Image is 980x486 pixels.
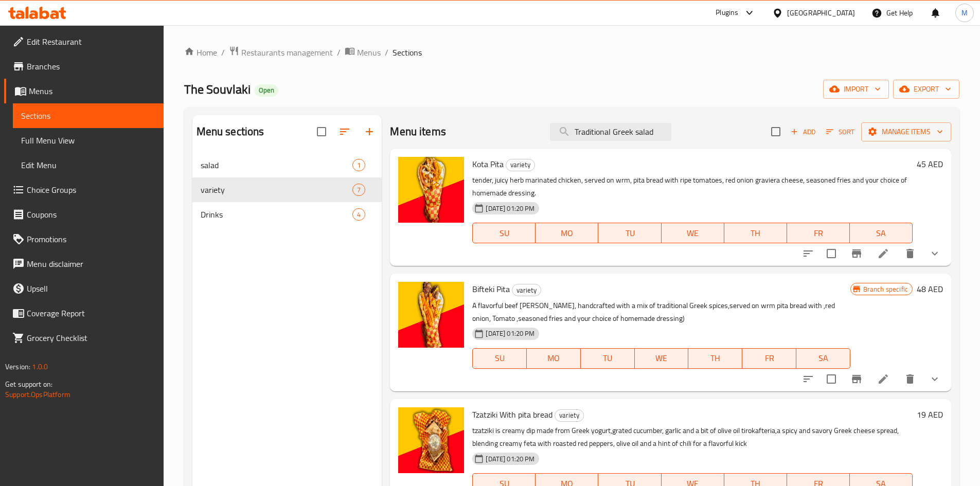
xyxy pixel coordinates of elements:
[893,80,959,99] button: export
[477,226,531,241] span: SU
[4,202,164,227] a: Coupons
[844,367,869,391] button: Branch-specific-item
[4,177,164,202] a: Choice Groups
[787,124,819,140] span: Add item
[4,29,164,54] a: Edit Restaurant
[823,80,889,99] button: import
[184,46,959,59] nav: breadcrumb
[692,351,738,366] span: TH
[796,367,821,391] button: sort-choices
[229,46,333,59] a: Restaurants management
[639,351,685,366] span: WE
[635,348,689,369] button: WE
[824,124,857,140] button: Sort
[472,281,510,297] span: Bifteki Pita
[869,125,943,138] span: Manage items
[27,233,155,245] span: Promotions
[482,454,539,464] span: [DATE] 01:20 PM
[197,124,264,139] h2: Menu sections
[742,348,796,369] button: FR
[4,326,164,350] a: Grocery Checklist
[819,124,861,140] span: Sort items
[917,407,943,422] h6: 19 AED
[581,348,635,369] button: TU
[898,241,922,266] button: delete
[27,60,155,73] span: Branches
[5,388,70,401] a: Support.OpsPlatform
[390,124,446,139] h2: Menu items
[21,134,155,147] span: Full Menu View
[27,184,155,196] span: Choice Groups
[506,159,534,171] span: variety
[221,46,225,59] li: /
[332,119,357,144] span: Sort sections
[826,126,854,138] span: Sort
[585,351,631,366] span: TU
[472,174,913,200] p: tender, juicy herb marinated chicken, served on wrm, pita bread with ripe tomatoes, red onion gra...
[598,223,661,243] button: TU
[787,124,819,140] button: Add
[255,84,278,97] div: Open
[5,360,30,373] span: Version:
[602,226,657,241] span: TU
[850,223,913,243] button: SA
[536,223,598,243] button: MO
[666,226,720,241] span: WE
[791,226,846,241] span: FR
[5,377,52,391] span: Get support on:
[555,409,583,421] span: variety
[929,373,941,385] svg: Show Choices
[4,227,164,251] a: Promotions
[877,247,889,260] a: Edit menu item
[385,46,388,59] li: /
[831,83,881,96] span: import
[901,83,951,96] span: export
[550,123,671,141] input: search
[854,226,908,241] span: SA
[472,424,913,450] p: tzatziki is creamy dip made from Greek yogurt,grated cucumber, garlic and a bit of olive oil tiro...
[27,332,155,344] span: Grocery Checklist
[13,153,164,177] a: Edit Menu
[477,351,523,366] span: SU
[716,7,738,19] div: Plugins
[917,157,943,171] h6: 45 AED
[527,348,581,369] button: MO
[821,243,842,264] span: Select to update
[353,160,365,170] span: 1
[746,351,792,366] span: FR
[472,299,850,325] p: A flavorful beef [PERSON_NAME], handcrafted with a mix of traditional Greek spices,served on wrm ...
[201,159,353,171] span: salad
[4,79,164,103] a: Menus
[4,251,164,276] a: Menu disclaimer
[393,46,422,59] span: Sections
[512,284,541,296] div: variety
[27,307,155,319] span: Coverage Report
[398,282,464,348] img: Bifteki Pita
[352,184,365,196] div: items
[21,159,155,171] span: Edit Menu
[917,282,943,296] h6: 48 AED
[961,7,968,19] span: M
[192,202,382,227] div: Drinks4
[353,185,365,195] span: 7
[337,46,341,59] li: /
[472,156,504,172] span: Kota Pita
[4,54,164,79] a: Branches
[27,282,155,295] span: Upsell
[787,223,850,243] button: FR
[540,226,594,241] span: MO
[555,409,584,422] div: variety
[398,157,464,223] img: Kota Pita
[482,329,539,338] span: [DATE] 01:20 PM
[662,223,724,243] button: WE
[241,46,333,59] span: Restaurants management
[192,177,382,202] div: variety7
[898,367,922,391] button: delete
[844,241,869,266] button: Branch-specific-item
[787,7,855,19] div: [GEOGRAPHIC_DATA]
[796,241,821,266] button: sort-choices
[184,78,251,101] span: The Souvlaki
[922,241,947,266] button: show more
[352,208,365,221] div: items
[821,368,842,390] span: Select to update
